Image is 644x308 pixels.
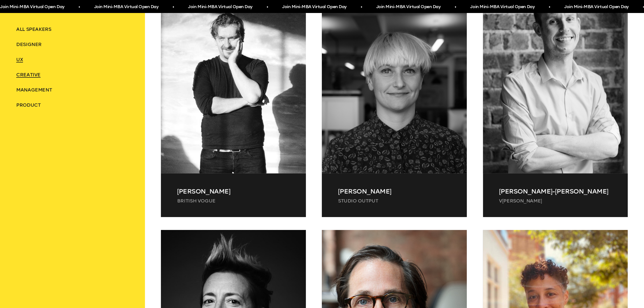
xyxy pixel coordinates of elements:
[16,41,42,47] span: Designer
[548,2,549,12] span: •
[642,2,643,12] span: •
[338,198,451,204] p: Studio Output
[338,186,451,196] p: [PERSON_NAME]
[16,102,41,108] span: Product
[499,198,612,204] p: V﻿[PERSON_NAME]
[266,2,267,12] span: •
[16,72,41,78] span: Creative
[177,198,290,204] p: British Vogue
[172,2,173,12] span: •
[360,2,361,12] span: •
[16,26,51,32] span: ALL SPEAKERS
[16,87,52,93] span: Management
[177,186,290,196] p: [PERSON_NAME]
[16,57,23,63] span: UX
[78,2,79,12] span: •
[499,186,612,196] p: [PERSON_NAME]-[PERSON_NAME]
[454,2,455,12] span: •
